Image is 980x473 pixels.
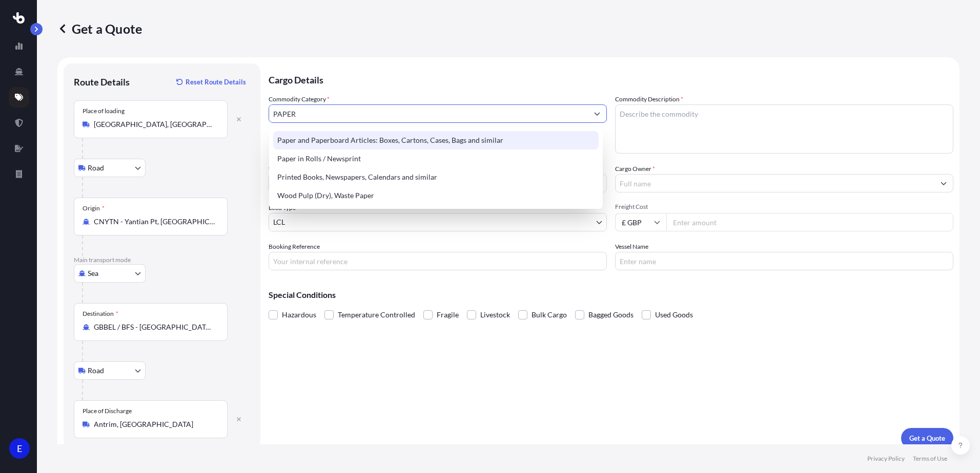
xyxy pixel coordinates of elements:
div: Place of Discharge [83,407,132,415]
span: Road [88,163,104,173]
span: Hazardous [282,307,316,322]
label: Cargo Owner [615,164,655,174]
p: Main transport mode [74,256,250,264]
div: Destination [83,310,118,318]
p: Route Details [74,76,130,88]
p: Get a Quote [57,20,142,37]
p: Cargo Details [269,63,953,94]
label: Commodity Description [615,94,683,104]
input: Place of Discharge [94,419,215,429]
p: Reset Route Details [186,77,246,87]
span: LCL [273,217,285,227]
button: Select transport [74,264,146,283]
span: Temperature Controlled [338,307,415,322]
span: E [17,443,22,454]
span: Load Type [269,203,299,213]
input: Full name [616,174,934,192]
button: Select transport [74,159,146,177]
label: Commodity Category [269,94,330,104]
div: Printed Books, Newspapers, Calendars and similar [273,168,599,186]
span: Fragile [437,307,459,322]
input: Place of loading [94,119,215,130]
input: Enter amount [666,213,953,231]
span: Bagged Goods [588,307,634,322]
p: Get a Quote [909,433,945,443]
div: Wood Pulp (Dry), Waste Paper [273,186,599,205]
p: Special Conditions [269,291,953,299]
label: Vessel Name [615,242,648,252]
span: Livestock [480,307,510,322]
div: Paper and Paperboard Articles: Boxes, Cartons, Cases, Bags and similar [273,131,599,149]
div: Place of loading [83,107,125,115]
span: Bulk Cargo [532,307,567,322]
input: Origin [94,217,215,227]
label: Booking Reference [269,242,320,252]
div: Origin [83,204,105,212]
div: Paper in Rolls / Newsprint [273,149,599,168]
span: Sea [88,268,98,278]
div: Suggestions [273,131,599,205]
p: Privacy Policy [867,455,905,463]
input: Enter name [615,252,953,270]
input: Destination [94,322,215,332]
span: Freight Cost [615,203,953,211]
button: Select transport [74,361,146,380]
span: Road [88,365,104,376]
button: Show suggestions [588,104,606,123]
input: Select a commodity type [269,104,588,123]
span: Commodity Value [269,164,607,172]
p: Terms of Use [913,455,947,463]
span: Used Goods [655,307,693,322]
input: Your internal reference [269,252,607,270]
button: Show suggestions [934,174,953,192]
